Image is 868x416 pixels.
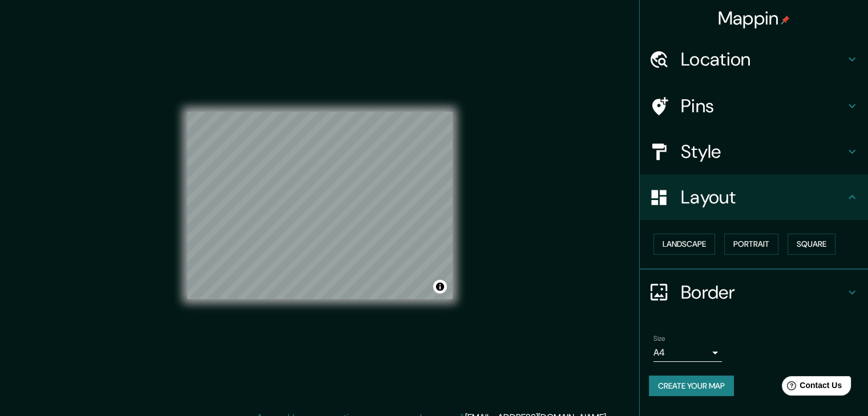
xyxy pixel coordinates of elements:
button: Toggle attribution [433,280,447,293]
h4: Mappin [718,7,790,30]
h4: Style [681,140,845,163]
div: Style [640,129,868,174]
label: Size [653,333,665,343]
div: Border [640,270,868,315]
h4: Location [681,48,845,71]
button: Portrait [724,234,778,255]
div: A4 [653,344,722,362]
button: Landscape [653,234,715,255]
img: pin-icon.png [781,15,790,25]
div: Layout [640,174,868,220]
iframe: Help widget launcher [766,372,855,403]
h4: Layout [681,186,845,209]
h4: Border [681,281,845,304]
button: Create your map [649,376,734,397]
button: Square [788,234,835,255]
div: Pins [640,83,868,129]
h4: Pins [681,95,845,117]
div: Location [640,36,868,82]
canvas: Map [187,112,453,299]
